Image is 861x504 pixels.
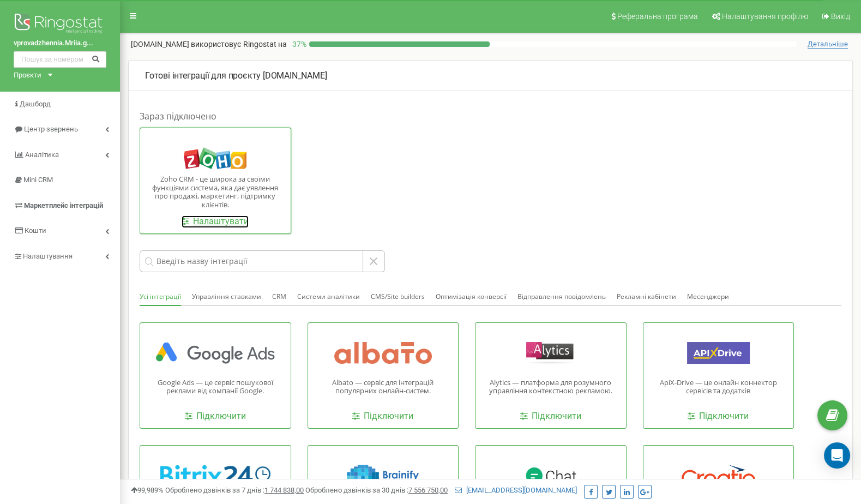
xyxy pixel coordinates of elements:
[25,226,46,235] span: Кошти
[408,486,448,494] u: 7 556 750,00
[305,486,448,494] span: Оброблено дзвінків за 30 днів :
[191,40,287,49] span: використовує Ringostat на
[688,410,749,423] a: Підключити
[436,289,507,305] button: Оптимізація конверсії
[148,175,282,209] p: Zoho CRM - це широка за своїми функціями система, яка дає уявлення про продажі, маркетинг, підтри...
[148,379,282,395] p: Google Ads — це сервіс пошукової реклами від компанії Google.
[652,379,786,395] p: ApiX-Drive — це онлайн коннектор сервісів та додатків
[145,70,836,82] p: [DOMAIN_NAME]
[831,12,850,21] span: Вихід
[287,39,309,50] p: 37 %
[131,486,164,494] span: 99,989%
[14,11,106,38] img: Ringostat logo
[23,176,53,184] span: Mini CRM
[140,289,181,306] button: Усі інтеграції
[808,40,848,49] span: Детальніше
[185,410,246,423] a: Підключити
[316,379,450,395] p: Albato — сервіс для інтеграцій популярних онлайн-систем.
[24,125,78,133] span: Центр звернень
[25,151,59,159] span: Аналiтика
[131,39,287,50] p: [DOMAIN_NAME]
[687,289,729,305] button: Месенджери
[24,201,103,209] span: Маркетплейс інтеграцій
[297,289,360,305] button: Системи аналітики
[23,252,73,260] span: Налаштування
[352,410,413,423] a: Підключити
[272,289,286,305] button: CRM
[617,289,676,305] button: Рекламні кабінети
[371,289,425,305] button: CMS/Site builders
[617,12,698,21] span: Реферальна програма
[145,70,261,81] span: Готові інтеграції для проєкту
[20,100,51,108] span: Дашборд
[192,289,261,305] button: Управління ставками
[264,486,304,494] u: 1 744 838,00
[140,250,363,272] input: Введіть назву інтеграції
[182,215,249,228] a: Налаштувати
[520,410,581,423] a: Підключити
[517,289,606,305] button: Відправлення повідомлень
[484,379,618,395] p: Alytics — платформа для розумного управління контекстною рекламою.
[14,70,41,81] div: Проєкти
[722,12,808,21] span: Налаштування профілю
[165,486,304,494] span: Оброблено дзвінків за 7 днів :
[14,51,106,68] input: Пошук за номером
[14,38,106,49] a: vprovadzhennia.Mriia.g...
[455,486,577,494] a: [EMAIL_ADDRESS][DOMAIN_NAME]
[140,110,841,122] h1: Зараз підключено
[824,442,850,469] div: Open Intercom Messenger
